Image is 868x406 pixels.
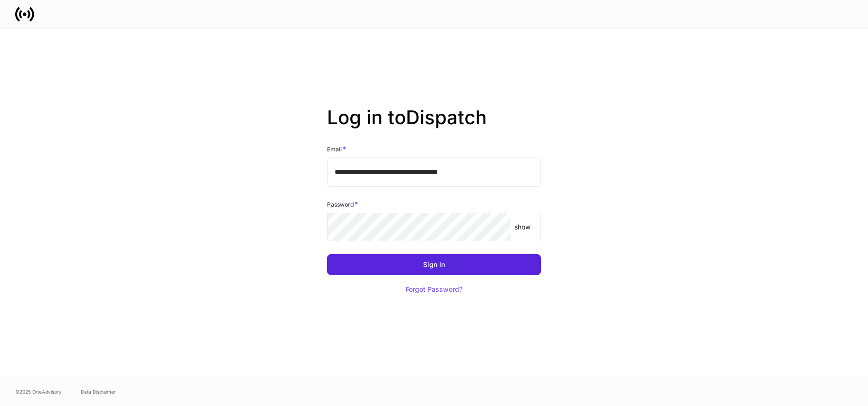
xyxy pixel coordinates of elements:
h6: Email [327,144,346,154]
h6: Password [327,199,358,209]
button: Sign In [327,254,541,275]
div: Forgot Password? [405,286,463,293]
div: Sign In [423,261,445,268]
button: Forgot Password? [394,279,474,300]
span: © 2025 OneAdvisory [15,388,62,396]
h2: Log in to Dispatch [327,106,541,144]
p: show [514,222,530,232]
a: Data Disclaimer [81,388,116,396]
